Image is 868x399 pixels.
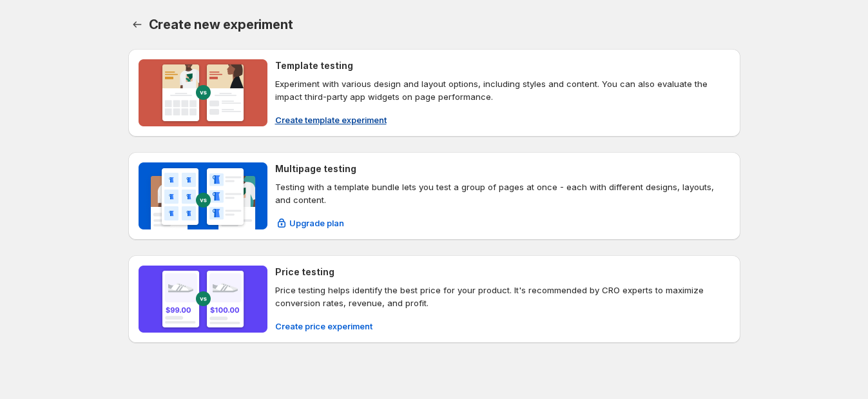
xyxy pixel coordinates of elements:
[139,162,267,229] img: Multipage testing
[275,162,356,175] h4: Multipage testing
[139,59,267,126] img: Template testing
[275,266,334,278] h4: Price testing
[267,110,394,130] button: Create template experiment
[275,284,730,309] p: Price testing helps identify the best price for your product. It's recommended by CRO experts to ...
[275,180,730,206] p: Testing with a template bundle lets you test a group of pages at once - each with different desig...
[275,113,387,126] span: Create template experiment
[289,217,344,229] span: Upgrade plan
[275,320,372,333] span: Create price experiment
[149,17,293,32] span: Create new experiment
[267,213,352,233] button: Upgrade plan
[139,266,267,333] img: Price testing
[275,77,730,103] p: Experiment with various design and layout options, including styles and content. You can also eva...
[128,15,146,34] button: Back
[267,316,380,336] button: Create price experiment
[275,59,353,72] h4: Template testing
